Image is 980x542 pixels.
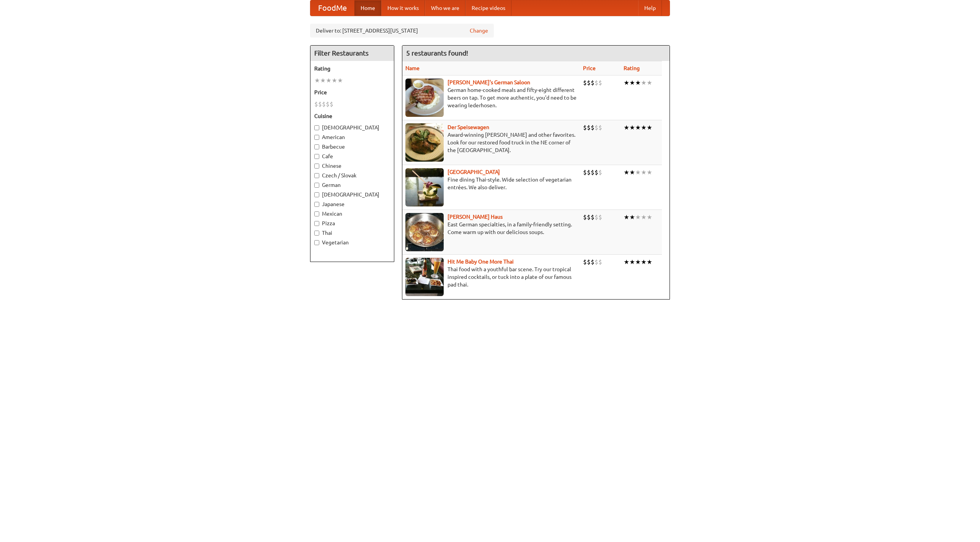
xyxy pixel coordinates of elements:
input: Czech / Slovak [314,173,319,178]
a: Der Speisewagen [448,124,489,130]
li: $ [595,168,598,177]
label: [DEMOGRAPHIC_DATA] [314,124,390,131]
p: Thai food with a youthful bar scene. Try our tropical inspired cocktails, or tuck into a plate of... [405,265,577,288]
input: German [314,183,319,188]
li: $ [587,168,591,177]
li: ★ [624,213,629,221]
li: ★ [326,76,332,85]
h4: Filter Restaurants [310,46,394,61]
li: ★ [647,168,652,177]
a: Hit Me Baby One More Thai [448,259,514,265]
label: American [314,133,390,141]
input: [DEMOGRAPHIC_DATA] [314,125,319,130]
li: $ [587,258,591,266]
li: $ [330,100,333,108]
img: esthers.jpg [405,79,444,117]
li: $ [587,79,591,87]
li: ★ [641,123,647,132]
a: Recipe videos [465,0,511,16]
li: ★ [647,213,652,221]
h5: Price [314,88,390,96]
a: [PERSON_NAME] Haus [448,214,503,220]
li: $ [598,123,602,132]
li: ★ [635,123,641,132]
li: ★ [629,213,635,221]
li: $ [595,258,598,266]
a: Change [470,27,488,34]
input: [DEMOGRAPHIC_DATA] [314,192,319,197]
li: ★ [647,123,652,132]
li: $ [583,168,587,177]
label: Pizza [314,219,390,227]
li: ★ [635,168,641,177]
li: $ [595,79,598,87]
li: $ [598,168,602,177]
li: $ [598,213,602,221]
input: Cafe [314,154,319,159]
input: Chinese [314,164,319,169]
img: babythai.jpg [405,258,444,296]
li: $ [583,79,587,87]
h5: Rating [314,65,390,72]
li: ★ [647,79,652,87]
li: $ [598,258,602,266]
li: ★ [624,79,629,87]
li: $ [587,213,591,221]
li: $ [591,123,595,132]
img: satay.jpg [405,168,444,206]
li: $ [583,258,587,266]
a: Home [354,0,381,16]
li: $ [583,213,587,221]
p: East German specialties, in a family-friendly setting. Come warm up with our delicious soups. [405,221,577,236]
a: Rating [624,65,640,71]
a: FoodMe [310,0,354,16]
img: speisewagen.jpg [405,123,444,162]
input: Thai [314,231,319,236]
li: ★ [314,76,320,85]
label: Vegetarian [314,239,390,246]
h5: Cuisine [314,112,390,120]
a: How it works [381,0,425,16]
li: $ [591,168,595,177]
li: $ [591,79,595,87]
a: [GEOGRAPHIC_DATA] [448,169,500,175]
input: Pizza [314,221,319,226]
li: $ [595,123,598,132]
li: $ [583,123,587,132]
img: kohlhaus.jpg [405,213,444,251]
li: ★ [641,79,647,87]
label: Cafe [314,152,390,160]
li: $ [326,100,330,108]
li: ★ [320,76,326,85]
li: ★ [629,168,635,177]
li: ★ [629,123,635,132]
li: ★ [641,213,647,221]
li: $ [587,123,591,132]
div: Deliver to: [STREET_ADDRESS][US_STATE] [310,24,494,38]
li: $ [314,100,318,108]
label: Czech / Slovak [314,172,390,179]
a: Name [405,65,420,71]
li: ★ [635,258,641,266]
a: Price [583,65,596,71]
li: ★ [629,79,635,87]
input: American [314,135,319,140]
li: ★ [635,213,641,221]
li: $ [591,213,595,221]
li: ★ [624,168,629,177]
li: ★ [332,76,337,85]
label: Barbecue [314,143,390,151]
label: Chinese [314,162,390,170]
li: $ [318,100,322,108]
a: [PERSON_NAME]'s German Saloon [448,79,530,85]
li: $ [595,213,598,221]
a: Help [638,0,662,16]
li: ★ [641,258,647,266]
ng-pluralize: 5 restaurants found! [406,49,468,57]
li: ★ [337,76,343,85]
